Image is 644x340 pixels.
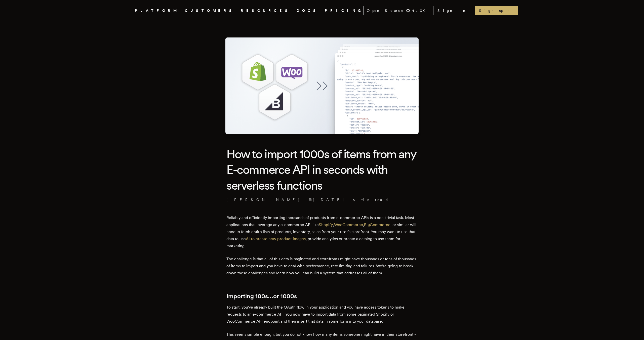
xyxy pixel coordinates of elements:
a: DOCS [297,8,319,14]
a: CUSTOMERS [185,8,235,14]
a: PRICING [325,8,364,14]
span: 9 min read [353,197,389,202]
button: PLATFORM [135,8,179,14]
span: [DATE] [309,197,344,202]
a: Sign In [433,6,471,15]
a: BigCommerce [364,222,390,227]
button: RESOURCES [241,8,291,14]
a: Shopify [319,222,333,227]
h1: How to import 1000s of items from any E-commerce API in seconds with serverless functions [226,146,418,193]
h2: Importing 100s…or 1000s [226,293,418,300]
p: · · [226,197,418,202]
p: To start, you've already built the OAuth flow in your application and you have access tokens to m... [226,304,418,325]
span: → [505,8,514,13]
a: [PERSON_NAME] [226,197,300,202]
span: Open Source [367,8,404,13]
img: Featured image for How to import 1000s of items from any E-commerce API in seconds with serverles... [225,37,419,134]
a: Sign up [475,6,518,15]
span: 4.3 K [412,8,428,13]
p: The challenge is that all of this data is paginated and storefronts might have thousands or tens ... [226,256,418,277]
a: AI to create new product images [246,236,306,241]
p: Reliably and efficiently importing thousands of products from e-commerce APIs is a non-trivial ta... [226,214,418,249]
a: WooCommerce [334,222,363,227]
